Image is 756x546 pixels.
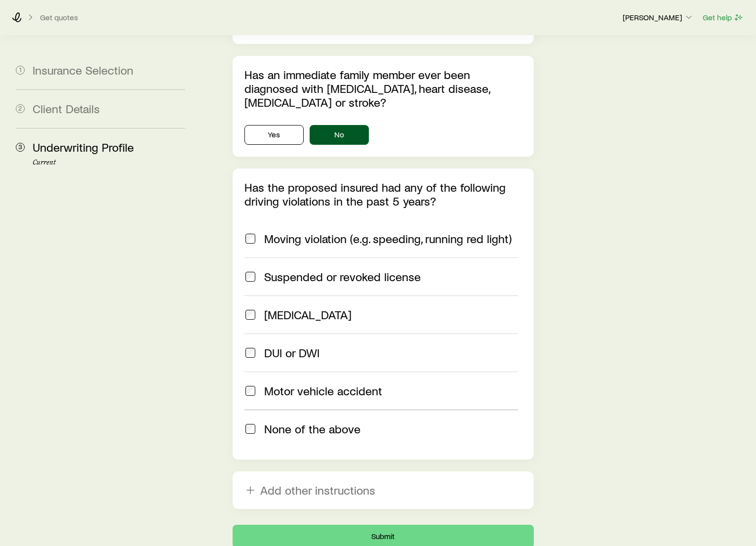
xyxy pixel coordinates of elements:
[702,12,744,23] button: Get help
[264,422,360,436] span: None of the above
[233,471,534,509] button: Add other instructions
[33,159,185,167] p: Current
[264,232,512,246] span: Moving violation (e.g. speeding, running red light)
[245,348,255,358] input: DUI or DWI
[623,12,694,22] p: [PERSON_NAME]
[16,66,25,75] span: 1
[264,346,319,360] span: DUI or DWI
[264,270,421,284] span: Suspended or revoked license
[245,310,255,320] input: [MEDICAL_DATA]
[33,140,134,154] span: Underwriting Profile
[264,384,382,398] span: Motor vehicle accident
[244,68,522,109] p: Has an immediate family member ever been diagnosed with [MEDICAL_DATA], heart disease, [MEDICAL_D...
[310,125,369,145] button: No
[244,180,522,208] p: Has the proposed insured had any of the following driving violations in the past 5 years?
[622,12,694,24] button: [PERSON_NAME]
[33,63,133,77] span: Insurance Selection
[245,234,255,244] input: Moving violation (e.g. speeding, running red light)
[264,308,352,322] span: [MEDICAL_DATA]
[244,125,304,145] button: Yes
[16,143,25,152] span: 3
[33,101,100,116] span: Client Details
[245,272,255,282] input: Suspended or revoked license
[40,13,79,22] button: Get quotes
[245,424,255,434] input: None of the above
[245,386,255,396] input: Motor vehicle accident
[16,104,25,113] span: 2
